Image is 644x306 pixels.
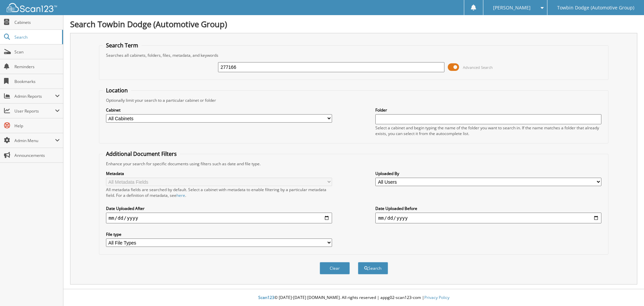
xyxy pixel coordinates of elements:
span: Scan [14,49,60,55]
div: All metadata fields are searched by default. Select a cabinet with metadata to enable filtering b... [106,187,332,198]
span: Admin Menu [14,138,55,143]
label: Date Uploaded Before [375,206,601,211]
button: Search [358,262,388,274]
label: File type [106,231,332,237]
a: Privacy Policy [424,295,449,300]
legend: Search Term [103,42,142,49]
button: Clear [320,262,350,274]
span: Scan123 [258,295,274,300]
legend: Additional Document Filters [103,150,180,158]
span: User Reports [14,108,55,114]
label: Cabinet [106,107,332,113]
span: Cabinets [14,19,60,25]
label: Metadata [106,171,332,176]
span: Announcements [14,152,60,158]
a: here [176,192,185,198]
span: Bookmarks [14,79,60,84]
span: Towbin Dodge (Automotive Group) [557,6,634,10]
input: end [375,213,601,223]
input: start [106,213,332,223]
label: Uploaded By [375,171,601,176]
img: scan123-logo-white.svg [7,3,57,12]
div: Select a cabinet and begin typing the name of the folder you want to search in. If the name match... [375,125,601,136]
span: Admin Reports [14,93,55,99]
div: Searches all cabinets, folders, files, metadata, and keywords [103,52,605,58]
iframe: Chat Widget [610,274,644,306]
span: [PERSON_NAME] [493,6,531,10]
div: Enhance your search for specific documents using filters such as date and file type. [103,161,605,167]
span: Search [14,34,59,40]
div: Optionally limit your search to a particular cabinet or folder [103,97,605,103]
div: © [DATE]-[DATE] [DOMAIN_NAME]. All rights reserved | appg02-scan123-com | [63,290,644,306]
legend: Location [103,87,131,94]
span: Reminders [14,64,60,70]
h1: Search Towbin Dodge (Automotive Group) [70,18,637,30]
span: Advanced Search [463,65,493,70]
label: Date Uploaded After [106,206,332,211]
label: Folder [375,107,601,113]
span: Help [14,123,60,129]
